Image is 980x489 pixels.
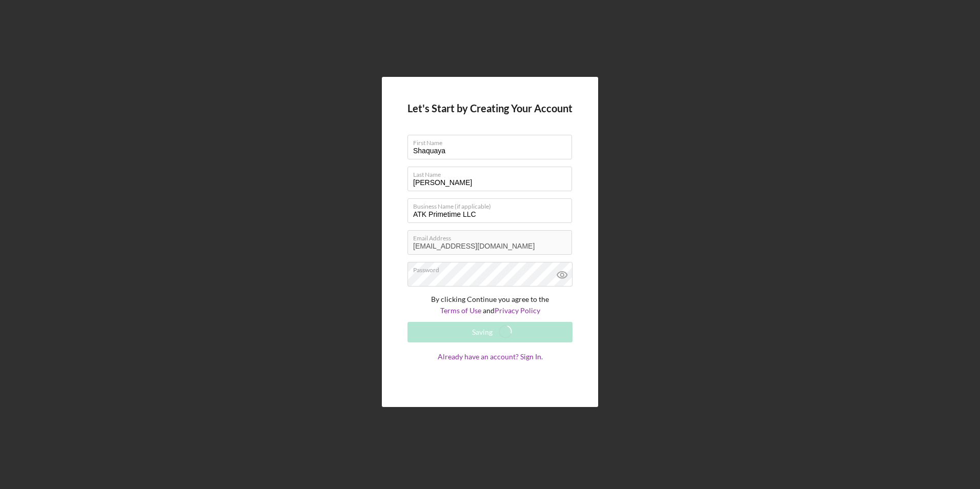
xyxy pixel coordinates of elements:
a: Already have an account? Sign In. [407,353,573,381]
h4: Let's Start by Creating Your Account [407,103,573,114]
a: Terms of Use [440,306,481,315]
div: Saving [472,322,493,342]
button: Saving [407,322,573,342]
label: First Name [413,135,572,147]
label: Business Name (if applicable) [413,199,572,210]
label: Email Address [413,231,572,242]
a: Privacy Policy [495,306,540,315]
p: By clicking Continue you agree to the and [407,294,573,317]
label: Password [413,262,572,274]
label: Last Name [413,167,572,178]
